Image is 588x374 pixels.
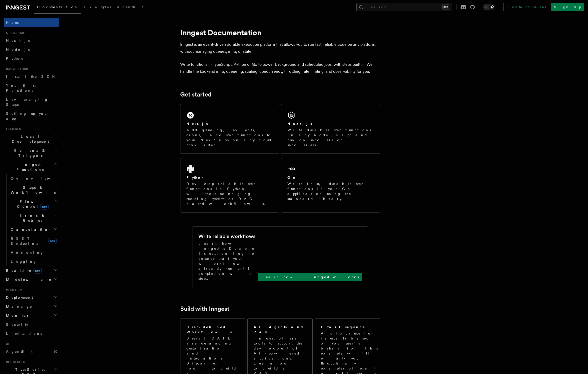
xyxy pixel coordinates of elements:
[4,95,59,109] a: Leveraging Steps
[4,81,59,95] a: Your first Functions
[84,5,111,9] span: Examples
[261,274,359,279] p: Learn how Inngest works
[6,38,30,42] span: Next.js
[9,248,59,257] a: Versioning
[4,304,32,309] span: Manage
[4,67,28,71] span: Inngest tour
[180,28,380,37] h1: Inngest Documentation
[287,181,374,201] p: Write fast, durable step functions in your Go application using the standard library.
[4,45,59,54] a: Node.js
[9,174,59,183] a: Overview
[4,36,59,45] a: Next.js
[4,148,54,158] span: Events & Triggers
[4,295,33,300] span: Deployment
[4,162,54,172] span: Inngest Functions
[9,185,56,195] span: Steps & Workflows
[503,3,549,11] a: Contact sales
[4,127,21,131] span: Features
[4,109,59,123] a: Setting up your app
[6,20,20,25] span: Home
[9,213,54,223] span: Errors & Retries
[6,111,49,120] span: Setting up your app
[180,305,229,312] a: Build with Inngest
[4,342,9,346] span: AI
[37,5,78,9] span: Documentation
[180,158,279,212] a: PythonDevelop reliable step functions in Python without managing queueing systems or DAG based wo...
[33,268,42,273] span: new
[4,134,54,144] span: Local Development
[287,121,312,126] h2: Node.js
[4,347,59,356] a: AgentKit
[11,259,37,263] span: Logging
[483,4,495,10] button: Toggle dark mode
[6,74,58,78] span: Install the SDK
[4,266,59,275] button: Realtimenew
[4,54,59,63] a: Python
[4,360,25,364] span: References
[11,250,44,254] span: Versioning
[6,322,28,326] span: Security
[6,97,48,106] span: Leveraging Steps
[186,324,239,334] h2: User-defined Workflows
[4,302,59,311] button: Manage
[4,288,22,292] span: Platform
[281,104,380,154] a: Node.jsWrite durable step functions in any Node.js app and run on servers or serverless.
[4,313,29,318] span: Monitor
[180,104,279,154] a: Next.jsAdd queueing, events, crons, and step functions to your Next app on any cloud provider.
[9,225,59,234] button: Cancellation
[40,204,49,209] span: new
[4,293,59,302] button: Deployment
[321,324,365,329] h2: Email sequence
[186,175,205,180] h2: Python
[198,233,255,240] h2: Write reliable workflows
[4,174,59,266] div: Inngest Functions
[11,236,38,245] span: REST Endpoints
[81,1,114,13] a: Examples
[551,3,584,11] a: Sign Up
[4,18,59,27] a: Home
[356,3,452,11] button: Search...⌘K
[186,121,208,126] h2: Next.js
[48,238,57,244] span: new
[117,5,143,9] span: AgentKit
[9,234,59,248] a: REST Endpointsnew
[6,331,42,335] span: Limitations
[9,183,59,197] button: Steps & Workflows
[34,1,81,14] a: Documentation
[11,176,62,180] span: Overview
[186,181,273,206] p: Develop reliable step functions in Python without managing queueing systems or DAG based workflows.
[180,61,380,75] p: Write functions in TypeScript, Python or Go to power background and scheduled jobs, with steps bu...
[186,127,273,147] p: Add queueing, events, crons, and step functions to your Next app on any cloud provider.
[180,41,380,55] p: Inngest is an event-driven durable execution platform that allows you to run fast, reliable code ...
[9,197,59,211] button: Flow Controlnew
[180,91,211,98] a: Get started
[258,273,362,281] a: Learn how Inngest works
[9,211,59,225] button: Errors & Retries
[287,127,374,147] p: Write durable step functions in any Node.js app and run on servers or serverless.
[4,72,59,81] a: Install the SDK
[6,47,30,51] span: Node.js
[4,160,59,174] button: Inngest Functions
[9,257,59,266] a: Logging
[4,311,59,320] button: Monitor
[254,324,307,334] h2: AI Agents and RAG
[281,158,380,212] a: GoWrite fast, durable step functions in your Go application using the standard library.
[4,277,51,282] span: Middleware
[9,199,55,209] span: Flow Control
[6,56,24,60] span: Python
[4,146,59,160] button: Events & Triggers
[4,329,59,338] a: Limitations
[4,275,59,284] button: Middleware
[4,320,59,329] a: Security
[114,1,146,13] a: AgentKit
[198,241,258,281] p: Learn how Inngest's Durable Execution Engine ensures that your workflow already run until complet...
[442,4,449,9] kbd: ⌘K
[4,31,26,35] span: Quick start
[287,175,296,180] h2: Go
[4,132,59,146] button: Local Development
[9,227,52,232] span: Cancellation
[4,268,42,273] span: Realtime
[6,83,36,92] span: Your first Functions
[6,349,32,353] span: AgentKit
